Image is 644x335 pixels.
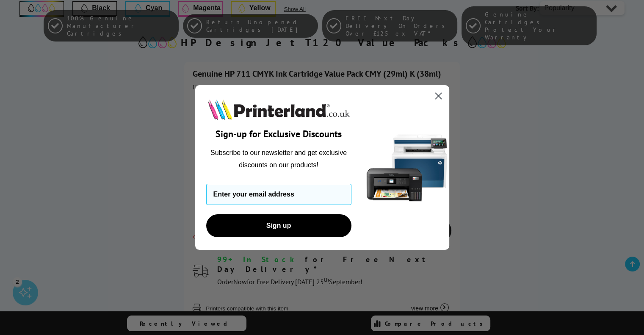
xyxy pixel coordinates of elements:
span: Sign-up for Exclusive Discounts [216,128,342,140]
button: Close dialog [431,89,446,103]
span: Subscribe to our newsletter and get exclusive discounts on our products! [210,149,347,168]
img: 5290a21f-4df8-4860-95f4-ea1e8d0e8904.png [365,85,449,250]
img: Printerland.co.uk [206,98,351,122]
button: Sign up [206,214,351,237]
input: Enter your email address [206,184,351,205]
